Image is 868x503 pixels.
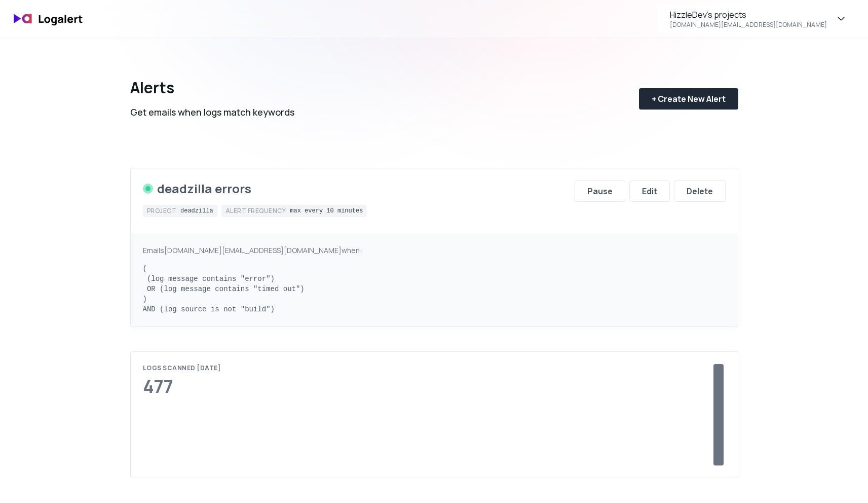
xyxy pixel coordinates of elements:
div: [DOMAIN_NAME][EMAIL_ADDRESS][DOMAIN_NAME] [670,21,827,29]
div: Project [147,207,177,215]
div: Edit [642,185,657,197]
div: deadzilla errors [157,181,251,197]
div: Alerts [130,79,294,97]
div: Alert frequency [225,207,286,215]
div: Emails [DOMAIN_NAME][EMAIL_ADDRESS][DOMAIN_NAME] when: [143,245,726,256]
pre: ( (log message contains "error") OR (log message contains "timed out") ) AND (log source is not "... [143,264,726,314]
button: + Create New Alert [639,88,738,110]
button: Edit [629,181,670,202]
div: Get emails when logs match keywords [130,105,294,119]
button: Delete [674,181,726,202]
div: HizzleDev's projects [670,9,746,21]
div: 477 [143,376,221,397]
div: Delete [687,185,713,197]
div: deadzilla [180,207,213,215]
div: Logs scanned [DATE] [143,364,221,372]
button: HizzleDev's projects[DOMAIN_NAME][EMAIL_ADDRESS][DOMAIN_NAME] [657,4,860,33]
div: + Create New Alert [652,93,726,105]
button: Pause [575,181,625,202]
div: Pause [587,185,613,197]
img: logo [8,7,89,31]
div: max every 10 minutes [290,207,363,215]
